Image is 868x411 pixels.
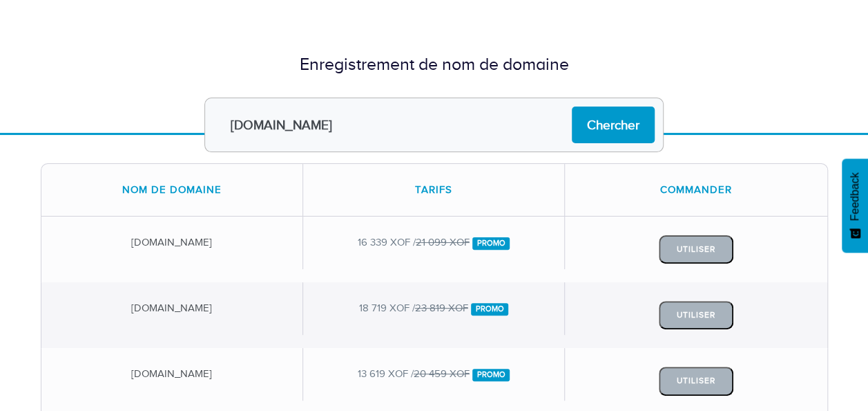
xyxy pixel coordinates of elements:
[41,348,303,400] div: [DOMAIN_NAME]
[41,52,828,77] div: Enregistrement de nom de domaine
[842,158,868,253] button: Feedback - Afficher l’enquête
[416,237,470,248] del: 21 099 XOF
[415,302,468,313] del: 23 819 XOF
[799,342,851,394] iframe: Drift Widget Chat Controller
[303,282,565,334] div: 18 719 XOF /
[414,368,470,379] del: 20 459 XOF
[572,107,655,143] input: Chercher
[41,164,303,216] div: Nom de domaine
[659,235,733,264] button: Utiliser
[41,217,303,268] div: [DOMAIN_NAME]
[659,367,733,395] button: Utiliser
[204,98,664,152] input: Ex : ibracilinks.com
[472,369,510,381] span: Promo
[303,164,565,216] div: Tarifs
[303,348,565,400] div: 13 619 XOF /
[471,303,509,316] span: Promo
[565,164,827,216] div: Commander
[472,237,510,250] span: Promo
[659,301,733,329] button: Utiliser
[41,282,303,334] div: [DOMAIN_NAME]
[849,172,861,221] span: Feedback
[303,217,565,268] div: 16 339 XOF /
